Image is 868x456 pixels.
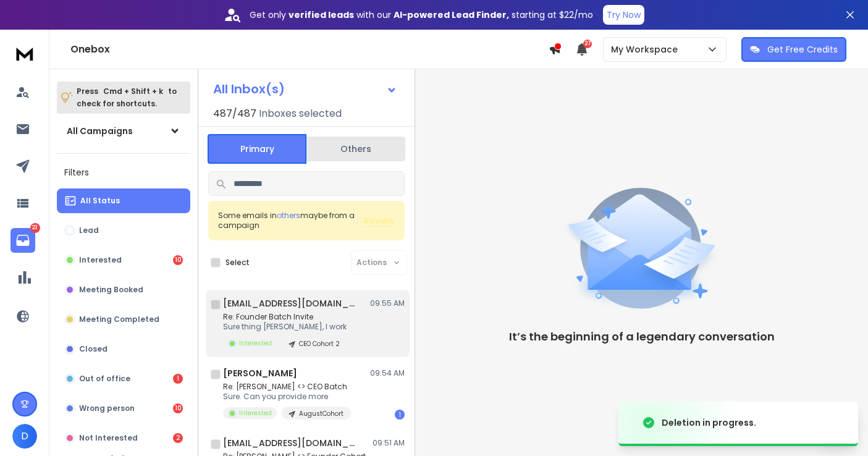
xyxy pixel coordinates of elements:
[173,403,183,413] div: 10
[395,410,405,420] div: 1
[79,226,99,235] p: Lead
[12,424,37,449] button: D
[80,196,120,206] p: All Status
[213,106,256,121] span: 487 / 487
[741,37,846,62] button: Get Free Credits
[277,210,300,221] span: others
[364,214,395,227] button: Review
[79,344,107,354] p: Closed
[70,42,549,57] h1: Onebox
[79,285,143,295] p: Meeting Booked
[213,83,285,95] h1: All Inbox(s)
[239,408,272,418] p: Interested
[223,437,359,449] h1: [EMAIL_ADDRESS][DOMAIN_NAME]
[57,188,190,213] button: All Status
[79,315,159,324] p: Meeting Completed
[11,228,35,253] a: 23
[611,43,683,56] p: My Workspace
[306,135,405,163] button: Others
[79,255,122,265] p: Interested
[223,392,351,402] p: Sure. Can you provide more
[394,9,509,21] strong: AI-powered Lead Finder,
[218,211,364,230] div: Some emails in maybe from a campaign
[509,328,775,345] p: It’s the beginning of a legendary conversation
[223,367,297,379] h1: [PERSON_NAME]
[370,298,405,308] p: 09:55 AM
[57,248,190,272] button: Interested10
[79,433,138,443] p: Not Interested
[259,106,342,121] h3: Inboxes selected
[203,77,407,101] button: All Inbox(s)
[603,5,644,25] button: Try Now
[173,374,183,384] div: 1
[607,9,641,21] p: Try Now
[223,297,359,310] h1: [EMAIL_ADDRESS][DOMAIN_NAME]
[79,403,135,413] p: Wrong person
[223,322,347,332] p: Sure thing [PERSON_NAME], I work
[101,84,165,98] span: Cmd + Shift + k
[67,125,133,137] h1: All Campaigns
[583,40,592,48] span: 27
[223,312,347,322] p: Re: Founder Batch Invite
[57,396,190,421] button: Wrong person10
[57,164,190,181] h3: Filters
[57,119,190,143] button: All Campaigns
[79,374,130,384] p: Out of office
[57,307,190,332] button: Meeting Completed
[373,438,405,448] p: 09:51 AM
[57,426,190,450] button: Not Interested2
[767,43,838,56] p: Get Free Credits
[173,255,183,265] div: 10
[239,339,272,348] p: Interested
[370,368,405,378] p: 09:54 AM
[57,218,190,243] button: Lead
[250,9,593,21] p: Get only with our starting at $22/mo
[30,223,40,233] p: 23
[223,382,351,392] p: Re: [PERSON_NAME] <> CEO Batch
[299,409,343,418] p: AugustCohort
[57,277,190,302] button: Meeting Booked
[77,85,177,110] p: Press to check for shortcuts.
[12,42,37,65] img: logo
[289,9,354,21] strong: verified leads
[225,258,250,268] label: Select
[173,433,183,443] div: 2
[57,366,190,391] button: Out of office1
[208,134,306,164] button: Primary
[57,337,190,361] button: Closed
[662,416,756,429] div: Deletion in progress.
[299,339,340,348] p: CEO Cohort 2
